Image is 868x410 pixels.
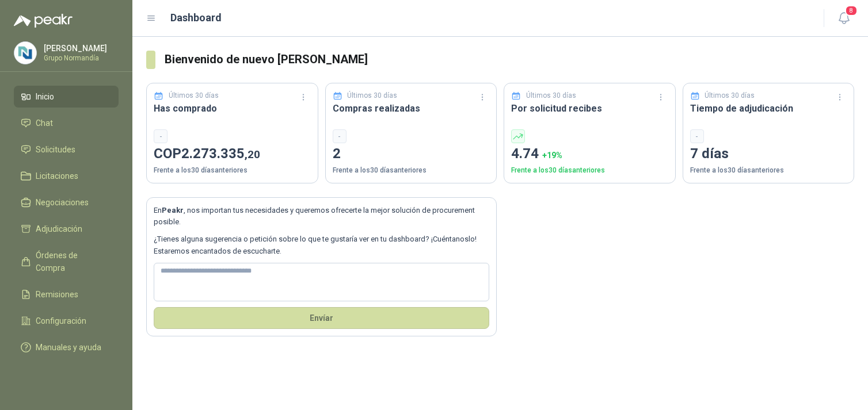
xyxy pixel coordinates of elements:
[14,283,119,305] a: Remisiones
[154,233,489,257] p: ¿Tienes alguna sugerencia o petición sobre lo que te gustaría ver en tu dashboard? ¡Cuéntanoslo! ...
[154,143,311,165] p: COP
[14,139,119,160] a: Solicitudes
[14,165,119,187] a: Licitaciones
[14,191,119,213] a: Negociaciones
[154,307,489,329] button: Envíar
[333,143,490,165] p: 2
[690,165,847,176] p: Frente a los 30 días anteriores
[845,5,858,16] span: 8
[169,90,219,101] p: Últimos 30 días
[36,143,75,156] span: Solicitudes
[833,8,854,29] button: 8
[526,90,576,101] p: Últimos 30 días
[170,10,222,26] h1: Dashboard
[690,129,704,143] div: -
[14,86,119,108] a: Inicio
[162,206,184,214] b: Peakr
[14,14,73,28] img: Logo peakr
[705,90,755,101] p: Últimos 30 días
[542,151,562,160] span: + 19 %
[154,129,167,143] div: -
[154,165,311,176] p: Frente a los 30 días anteriores
[36,170,78,182] span: Licitaciones
[36,249,108,274] span: Órdenes de Compra
[36,90,54,103] span: Inicio
[154,101,311,116] h3: Has comprado
[14,42,36,64] img: Company Logo
[36,341,101,354] span: Manuales y ayuda
[690,101,847,116] h3: Tiempo de adjudicación
[14,218,119,240] a: Adjudicación
[44,44,116,52] p: [PERSON_NAME]
[14,112,119,134] a: Chat
[333,165,490,176] p: Frente a los 30 días anteriores
[36,223,82,235] span: Adjudicación
[36,315,86,327] span: Configuración
[347,90,397,101] p: Últimos 30 días
[511,101,668,116] h3: Por solicitud recibes
[154,205,489,228] p: En , nos importan tus necesidades y queremos ofrecerte la mejor solución de procurement posible.
[511,143,668,165] p: 4.74
[36,196,89,209] span: Negociaciones
[245,148,260,161] span: ,20
[44,55,116,62] p: Grupo Normandía
[181,145,260,162] span: 2.273.335
[36,117,53,129] span: Chat
[165,51,854,68] h3: Bienvenido de nuevo [PERSON_NAME]
[14,336,119,358] a: Manuales y ayuda
[36,288,78,301] span: Remisiones
[333,101,490,116] h3: Compras realizadas
[511,165,668,176] p: Frente a los 30 días anteriores
[690,143,847,165] p: 7 días
[14,310,119,332] a: Configuración
[333,129,347,143] div: -
[14,244,119,279] a: Órdenes de Compra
